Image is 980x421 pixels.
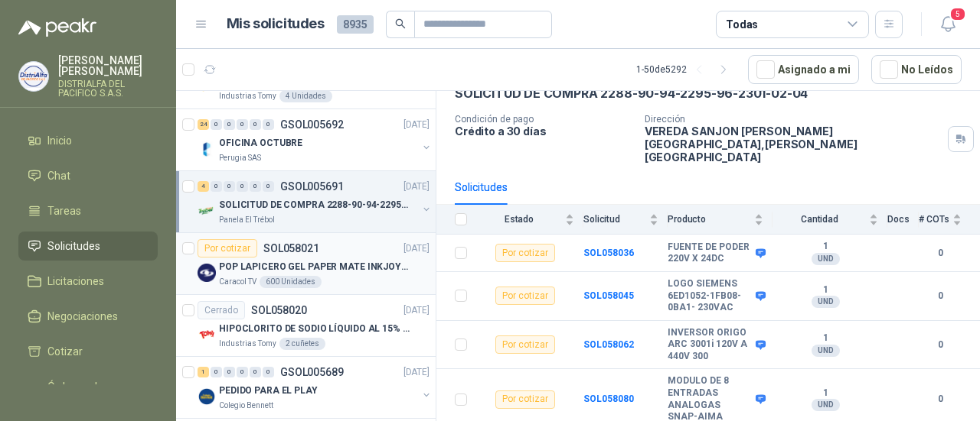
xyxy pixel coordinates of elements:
[219,338,276,350] p: Industrias Tomy
[219,384,318,398] p: PEDIDO PARA EL PLAY
[949,7,966,21] span: 5
[260,276,322,288] div: 600 Unidades
[280,119,344,130] p: GSOL005692
[219,152,261,164] p: Perugia SAS
[583,248,634,258] a: SOL058036
[47,343,83,360] span: Cotizar
[198,202,216,220] img: Company Logo
[668,241,752,265] b: FUENTE DE PODER 220V X 24DC
[198,325,216,344] img: Company Logo
[263,367,274,377] div: 0
[219,260,410,274] p: POP LAPICERO GEL PAPER MATE INKJOY 0.7 (Revisar el adjunto)
[773,241,878,253] b: 1
[176,233,436,295] a: Por cotizarSOL058021[DATE] Company LogoPOP LAPICERO GEL PAPER MATE INKJOY 0.7 (Revisar el adjunto...
[280,367,344,377] p: GSOL005689
[18,126,158,155] a: Inicio
[198,387,216,406] img: Company Logo
[919,214,949,225] span: # COTs
[403,303,430,318] p: [DATE]
[636,57,736,82] div: 1 - 50 de 5292
[668,327,752,363] b: INVERSOR ORIGO ARC 3001i 120V A 440V 300
[219,136,302,151] p: OFICINA OCTUBRE
[18,161,158,190] a: Chat
[263,119,274,130] div: 0
[812,296,840,308] div: UND
[279,90,332,102] div: 4 Unidades
[224,367,235,377] div: 0
[224,181,235,192] div: 0
[18,232,158,261] a: Solicitudes
[476,205,583,235] th: Estado
[198,264,216,282] img: Company Logo
[773,214,866,225] span: Cantidad
[476,214,562,225] span: Estado
[198,301,245,319] div: Cerrado
[583,290,634,301] a: SOL058045
[18,196,158,225] a: Tareas
[250,119,261,130] div: 0
[198,239,257,257] div: Por cotizar
[934,11,962,38] button: 5
[219,400,273,412] p: Colegio Bennett
[198,140,216,158] img: Company Logo
[219,90,276,102] p: Industrias Tomy
[219,198,410,212] p: SOLICITUD DE COMPRA 2288-90-94-2295-96-2301-02-04
[887,205,919,235] th: Docs
[919,205,980,235] th: # COTs
[919,338,962,352] b: 0
[403,241,430,256] p: [DATE]
[224,119,235,130] div: 0
[47,202,81,219] span: Tareas
[748,55,859,84] button: Asignado a mi
[47,167,70,184] span: Chat
[403,180,430,194] p: [DATE]
[773,387,878,400] b: 1
[18,337,158,366] a: Cotizar
[337,15,374,34] span: 8935
[495,244,555,262] div: Por cotizar
[668,205,773,235] th: Producto
[455,114,632,125] p: Condición de pago
[263,181,274,192] div: 0
[227,13,325,35] h1: Mis solicitudes
[395,18,406,29] span: search
[280,181,344,192] p: GSOL005691
[47,238,100,254] span: Solicitudes
[198,367,209,377] div: 1
[279,338,325,350] div: 2 cuñetes
[47,308,118,325] span: Negociaciones
[919,392,962,406] b: 0
[18,267,158,296] a: Licitaciones
[773,284,878,296] b: 1
[198,363,433,412] a: 1 0 0 0 0 0 GSOL005689[DATE] Company LogoPEDIDO PARA EL PLAYColegio Bennett
[219,276,256,288] p: Caracol TV
[237,367,248,377] div: 0
[219,322,410,336] p: HIPOCLORITO DE SODIO LÍQUIDO AL 15% CONT NETO 20L
[495,390,555,409] div: Por cotizar
[198,177,433,226] a: 4 0 0 0 0 0 GSOL005691[DATE] Company LogoSOLICITUD DE COMPRA 2288-90-94-2295-96-2301-02-04Panela ...
[495,335,555,354] div: Por cotizar
[403,365,430,380] p: [DATE]
[773,205,887,235] th: Cantidad
[211,181,222,192] div: 0
[237,119,248,130] div: 0
[176,295,436,357] a: CerradoSOL058020[DATE] Company LogoHIPOCLORITO DE SODIO LÍQUIDO AL 15% CONT NETO 20LIndustrias To...
[18,372,158,418] a: Órdenes de Compra
[198,181,209,192] div: 4
[211,119,222,130] div: 0
[198,115,433,164] a: 24 0 0 0 0 0 GSOL005692[DATE] Company LogoOFICINA OCTUBREPerugia SAS
[871,55,962,84] button: No Leídos
[583,205,668,235] th: Solicitud
[47,378,143,412] span: Órdenes de Compra
[47,273,104,290] span: Licitaciones
[812,253,840,265] div: UND
[198,119,209,130] div: 24
[237,181,248,192] div: 0
[668,278,752,314] b: LOGO SIEMENS 6ED1052-1FB08-0BA1- 230VAC
[645,125,942,164] p: VEREDA SANJON [PERSON_NAME] [GEOGRAPHIC_DATA] , [PERSON_NAME][GEOGRAPHIC_DATA]
[403,118,430,132] p: [DATE]
[455,86,808,102] p: SOLICITUD DE COMPRA 2288-90-94-2295-96-2301-02-04
[251,305,307,316] p: SOL058020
